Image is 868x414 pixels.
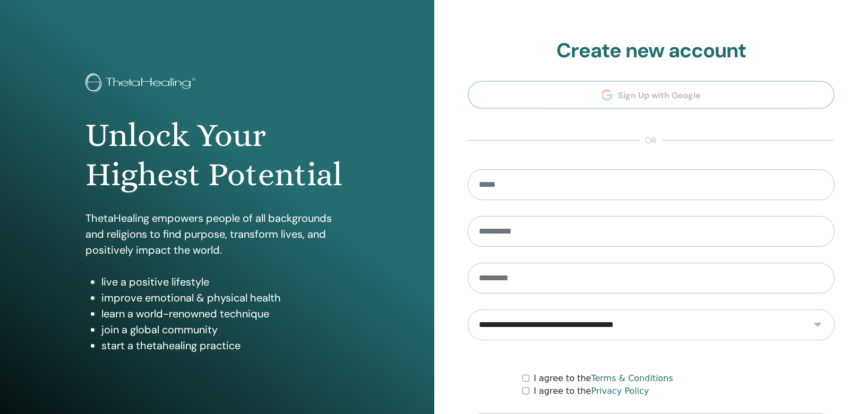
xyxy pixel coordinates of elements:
[85,116,348,195] h1: Unlock Your Highest Potential
[101,274,348,290] li: live a positive lifestyle
[468,39,835,63] h2: Create new account
[534,385,649,398] label: I agree to the
[101,290,348,306] li: improve emotional & physical health
[101,322,348,338] li: join a global community
[85,210,348,258] p: ThetaHealing empowers people of all backgrounds and religions to find purpose, transform lives, a...
[591,373,673,383] a: Terms & Conditions
[591,386,649,396] a: Privacy Policy
[101,306,348,322] li: learn a world-renowned technique
[534,372,673,385] label: I agree to the
[640,134,662,147] span: or
[101,338,348,353] li: start a thetahealing practice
